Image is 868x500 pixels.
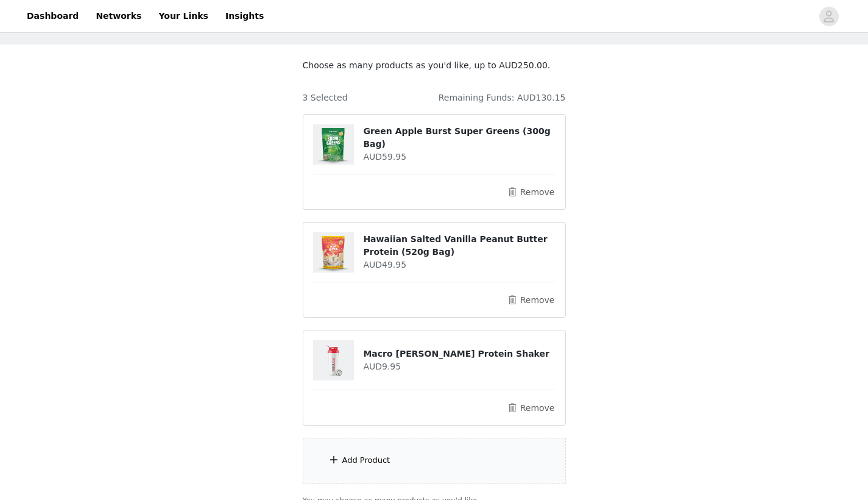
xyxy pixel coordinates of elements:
a: Networks [88,2,149,30]
h4: AUD9.95 [363,360,555,373]
a: Dashboard [19,2,86,30]
img: Hawaiian Salted Vanilla Peanut Butter Protein (520g Bag) [313,232,353,273]
h4: AUD49.95 [363,259,555,271]
h4: 3 Selected [303,91,348,104]
img: Green Apple Burst Super Greens (300g Bag) [313,124,353,165]
button: Remove [506,401,555,415]
a: Insights [218,2,271,30]
button: Remove [506,185,555,199]
p: Choose as many products as you'd like, up to AUD250.00. [303,59,566,72]
h4: Remaining Funds: AUD130.15 [439,91,566,104]
h4: Macro [PERSON_NAME] Protein Shaker [363,348,555,360]
a: Your Links [151,2,216,30]
img: Macro Mike Protein Shaker [313,340,353,380]
div: Add Product [342,454,390,466]
h4: Hawaiian Salted Vanilla Peanut Butter Protein (520g Bag) [363,233,555,259]
h4: AUD59.95 [363,151,555,163]
div: avatar [823,7,834,26]
h4: Green Apple Burst Super Greens (300g Bag) [363,125,555,151]
button: Remove [506,293,555,307]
